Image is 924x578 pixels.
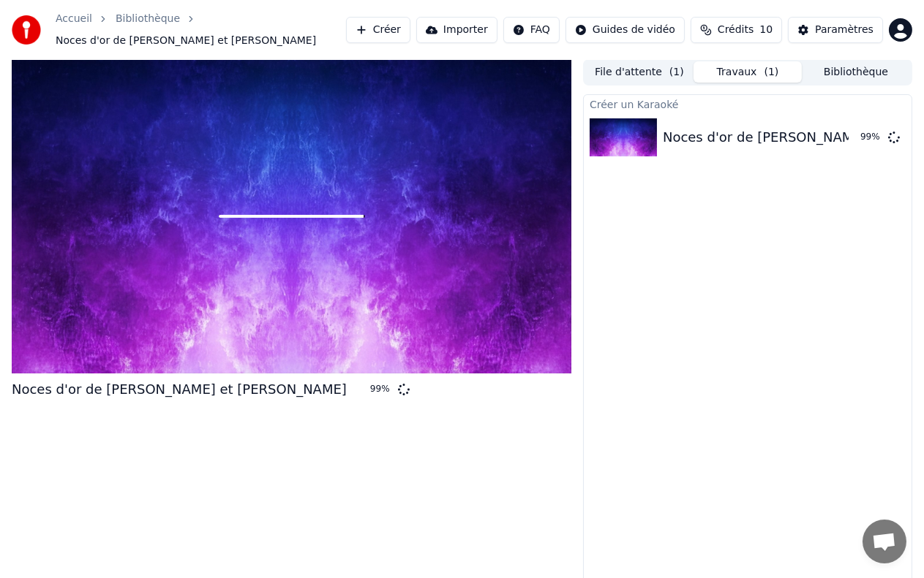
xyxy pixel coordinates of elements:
[759,23,773,37] span: 10
[694,61,802,83] button: Travaux
[691,17,782,43] button: Crédits10
[503,17,560,43] button: FAQ
[12,379,347,400] div: Noces d'or de [PERSON_NAME] et [PERSON_NAME]
[718,23,754,37] span: Crédits
[788,17,883,43] button: Paramètres
[12,15,41,45] img: youka
[346,17,410,43] button: Créer
[566,17,685,43] button: Guides de vidéo
[116,12,180,26] a: Bibliothèque
[416,17,497,43] button: Importer
[860,132,882,143] div: 99 %
[863,520,906,563] div: Ouvrir le chat
[56,34,316,48] span: Noces d'or de [PERSON_NAME] et [PERSON_NAME]
[585,61,694,83] button: File d'attente
[56,12,92,26] a: Accueil
[765,65,779,80] span: ( 1 )
[669,65,684,80] span: ( 1 )
[370,384,392,395] div: 99 %
[584,95,912,113] div: Créer un Karaoké
[802,61,910,83] button: Bibliothèque
[815,23,874,37] div: Paramètres
[56,12,346,48] nav: breadcrumb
